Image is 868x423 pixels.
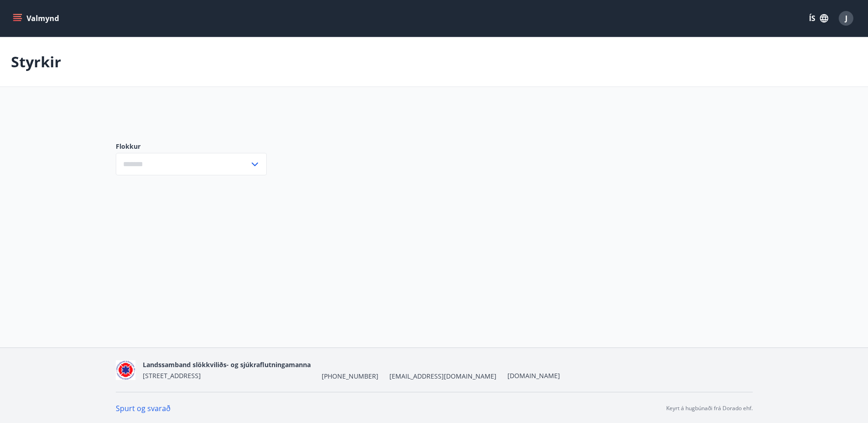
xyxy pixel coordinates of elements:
button: menu [11,10,63,27]
span: Landssamband slökkviliðs- og sjúkraflutningamanna [143,360,311,369]
span: [PHONE_NUMBER] [322,372,378,381]
p: Styrkir [11,52,61,72]
button: J [835,7,857,29]
img: 5co5o51sp293wvT0tSE6jRQ7d6JbxoluH3ek357x.png [116,360,135,380]
label: Flokkur [116,142,267,151]
span: J [845,13,847,23]
span: [EMAIL_ADDRESS][DOMAIN_NAME] [389,372,496,381]
button: ÍS [804,10,833,27]
a: Spurt og svarað [116,403,171,413]
a: [DOMAIN_NAME] [507,371,560,380]
p: Keyrt á hugbúnaði frá Dorado ehf. [666,404,753,412]
span: [STREET_ADDRESS] [143,371,201,380]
